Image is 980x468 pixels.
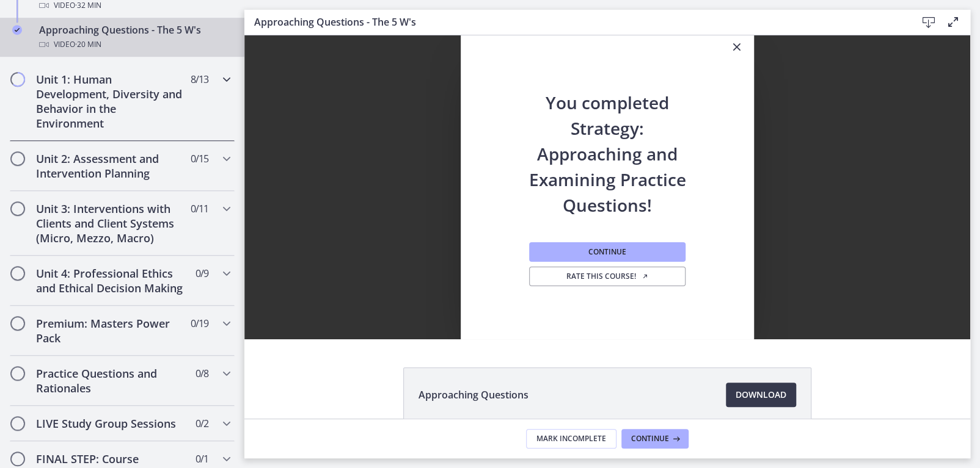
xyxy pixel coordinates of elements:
i: Opens in a new window [642,273,649,280]
span: Continue [631,434,669,444]
span: 0 / 2 [196,416,208,431]
a: Download [726,383,796,407]
span: 0 / 11 [191,201,208,216]
span: Mark Incomplete [536,434,606,444]
button: Close [720,30,754,65]
span: Download [736,387,786,402]
div: Approaching Questions - The 5 W's [39,23,230,52]
h3: Approaching Questions - The 5 W's [254,15,897,29]
h2: Unit 3: Interventions with Clients and Client Systems (Micro, Mezzo, Macro) [36,201,185,245]
span: 0 / 15 [191,151,208,166]
button: Continue [529,242,686,262]
button: Mark Incomplete [526,429,616,448]
span: 0 / 9 [196,266,208,281]
span: 8 / 13 [191,72,208,87]
h2: Unit 2: Assessment and Intervention Planning [36,151,185,181]
h2: LIVE Study Group Sessions [36,416,185,431]
h2: Unit 4: Professional Ethics and Ethical Decision Making [36,266,185,295]
span: 0 / 19 [191,316,208,331]
span: Approaching Questions [419,387,528,402]
h2: You completed Strategy: Approaching and Examining Practice Questions! [527,65,688,218]
div: Video [39,37,230,52]
h2: Premium: Masters Power Pack [36,316,185,345]
span: 0 / 8 [196,366,208,381]
span: Continue [588,247,626,257]
span: Rate this course! [566,272,649,281]
a: Rate this course! Opens in a new window [529,267,686,286]
span: · 20 min [75,37,101,52]
span: 0 / 1 [196,452,208,466]
h2: Unit 1: Human Development, Diversity and Behavior in the Environment [36,72,185,131]
button: Continue [621,429,689,448]
h2: Practice Questions and Rationales [36,366,185,395]
i: Completed [12,25,22,35]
